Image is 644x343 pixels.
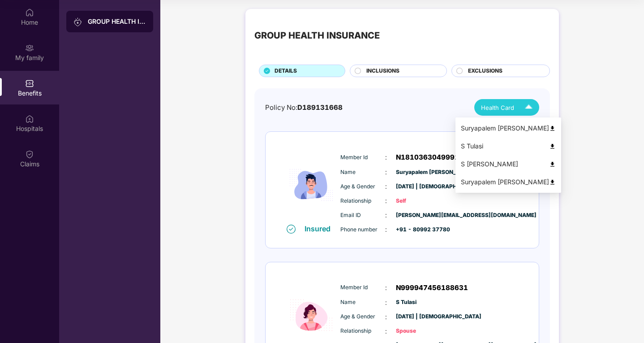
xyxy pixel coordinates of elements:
img: icon [284,146,338,224]
span: : [385,326,387,336]
span: : [385,312,387,322]
img: svg+xml;base64,PHN2ZyB4bWxucz0iaHR0cDovL3d3dy53My5vcmcvMjAwMC9zdmciIHdpZHRoPSI0OCIgaGVpZ2h0PSI0OC... [549,179,556,186]
span: : [385,152,387,162]
span: Email ID [340,211,385,220]
span: Relationship [340,197,385,205]
span: [DATE] | [DEMOGRAPHIC_DATA] [396,313,441,321]
img: svg+xml;base64,PHN2ZyB4bWxucz0iaHR0cDovL3d3dy53My5vcmcvMjAwMC9zdmciIHdpZHRoPSIxNiIgaGVpZ2h0PSIxNi... [287,225,296,234]
span: Self [396,197,441,205]
span: Spouse [396,327,441,335]
span: S Tulasi [396,298,441,307]
span: Age & Gender [340,313,385,321]
span: Name [340,298,385,307]
img: svg+xml;base64,PHN2ZyBpZD0iQ2xhaW0iIHhtbG5zPSJodHRwOi8vd3d3LnczLm9yZy8yMDAwL3N2ZyIgd2lkdGg9IjIwIi... [25,150,34,159]
div: S Tulasi [461,141,556,151]
div: Insured [305,224,336,233]
span: Suryapalem [PERSON_NAME] [396,168,441,177]
div: Suryapalem [PERSON_NAME] [461,123,556,133]
button: Health Card [474,99,539,116]
img: svg+xml;base64,PHN2ZyB3aWR0aD0iMjAiIGhlaWdodD0iMjAiIHZpZXdCb3g9IjAgMCAyMCAyMCIgZmlsbD0ibm9uZSIgeG... [25,43,34,52]
span: D189131668 [297,103,343,112]
span: N999947456188631 [396,282,468,293]
span: INCLUSIONS [366,67,399,75]
span: [DATE] | [DEMOGRAPHIC_DATA] [396,182,441,191]
span: : [385,182,387,191]
span: : [385,225,387,234]
span: : [385,167,387,177]
img: svg+xml;base64,PHN2ZyBpZD0iSG9tZSIgeG1sbnM9Imh0dHA6Ly93d3cudzMub3JnLzIwMDAvc3ZnIiB3aWR0aD0iMjAiIG... [25,8,34,17]
span: Member Id [340,153,385,162]
img: svg+xml;base64,PHN2ZyB3aWR0aD0iMjAiIGhlaWdodD0iMjAiIHZpZXdCb3g9IjAgMCAyMCAyMCIgZmlsbD0ibm9uZSIgeG... [73,17,82,26]
div: Policy No: [265,102,343,113]
div: S [PERSON_NAME] [461,159,556,169]
img: svg+xml;base64,PHN2ZyB4bWxucz0iaHR0cDovL3d3dy53My5vcmcvMjAwMC9zdmciIHdpZHRoPSI0OCIgaGVpZ2h0PSI0OC... [549,161,556,168]
span: Name [340,168,385,177]
span: Health Card [481,103,514,112]
span: : [385,298,387,308]
span: : [385,283,387,293]
span: +91 - 80992 37780 [396,226,441,234]
span: N181036304999160 [396,152,468,163]
img: svg+xml;base64,PHN2ZyBpZD0iQmVuZWZpdHMiIHhtbG5zPSJodHRwOi8vd3d3LnczLm9yZy8yMDAwL3N2ZyIgd2lkdGg9Ij... [25,79,34,88]
span: Member Id [340,283,385,292]
span: EXCLUSIONS [468,67,502,75]
span: : [385,196,387,206]
div: GROUP HEALTH INSURANCE [254,29,380,43]
div: Suryapalem [PERSON_NAME] [461,177,556,187]
img: svg+xml;base64,PHN2ZyB4bWxucz0iaHR0cDovL3d3dy53My5vcmcvMjAwMC9zdmciIHdpZHRoPSI0OCIgaGVpZ2h0PSI0OC... [549,143,556,150]
img: svg+xml;base64,PHN2ZyB4bWxucz0iaHR0cDovL3d3dy53My5vcmcvMjAwMC9zdmciIHdpZHRoPSI0OCIgaGVpZ2h0PSI0OC... [549,125,556,132]
span: Age & Gender [340,182,385,191]
span: DETAILS [275,67,297,75]
span: Phone number [340,226,385,234]
div: GROUP HEALTH INSURANCE [88,17,146,26]
img: svg+xml;base64,PHN2ZyBpZD0iSG9zcGl0YWxzIiB4bWxucz0iaHR0cDovL3d3dy53My5vcmcvMjAwMC9zdmciIHdpZHRoPS... [25,114,34,123]
img: Icuh8uwCUCF+XjCZyLQsAKiDCM9HiE6CMYmKQaPGkZKaA32CAAACiQcFBJY0IsAAAAASUVORK5CYII= [521,100,537,115]
span: : [385,210,387,220]
span: Relationship [340,327,385,335]
span: [PERSON_NAME][EMAIL_ADDRESS][DOMAIN_NAME] [396,211,441,220]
